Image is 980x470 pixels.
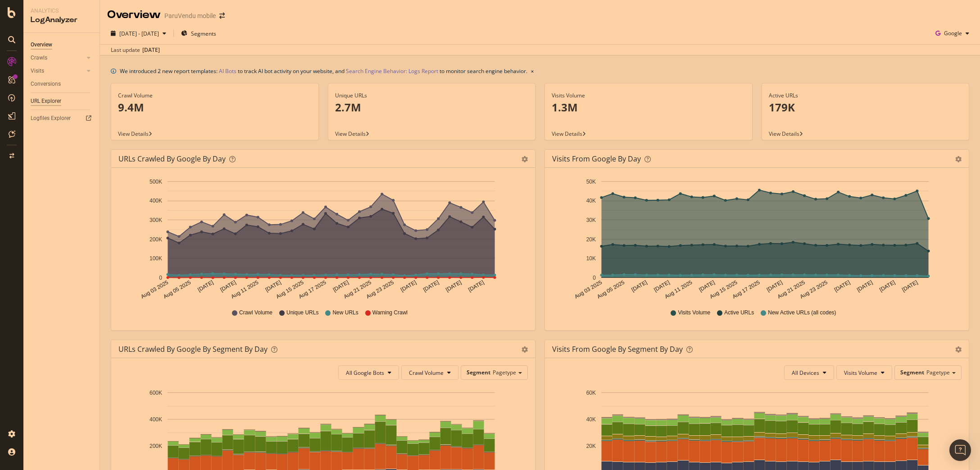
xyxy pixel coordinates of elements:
text: [DATE] [332,279,350,293]
span: Segment [900,369,924,376]
text: Aug 17 2025 [731,279,761,300]
div: Conversions [31,79,61,89]
text: [DATE] [264,279,282,293]
p: 9.4M [118,100,312,115]
text: Aug 15 2025 [709,279,739,300]
text: [DATE] [653,279,671,293]
div: Analytics [31,7,92,15]
span: New URLs [332,309,358,317]
text: [DATE] [856,279,874,293]
text: Aug 03 2025 [573,279,603,300]
a: Crawls [31,53,84,63]
text: Aug 23 2025 [799,279,829,300]
p: 179K [769,100,962,115]
a: URL Explorer [31,97,93,106]
div: ParuVendu mobile [164,11,216,20]
text: 50K [586,179,596,185]
div: We introduced 2 new report templates: to track AI bot activity on your website, and to monitor se... [120,66,527,76]
div: Overview [31,40,52,50]
div: Visits from Google By Segment By Day [552,345,683,354]
text: 30K [586,217,596,223]
text: [DATE] [631,279,649,293]
a: Search Engine Behavior: Logs Report [346,66,438,76]
div: Visits Volume [552,92,745,100]
span: [DATE] - [DATE] [119,30,159,37]
button: Segments [177,26,220,41]
text: Aug 17 2025 [298,279,327,300]
span: Pagetype [926,369,950,376]
div: Visits [31,66,44,76]
text: [DATE] [878,279,896,293]
text: [DATE] [698,279,716,293]
button: [DATE] - [DATE] [107,26,170,41]
div: [DATE] [142,46,160,54]
text: 200K [150,443,162,450]
div: gear [522,156,528,162]
button: Visits Volume [836,365,892,380]
span: Unique URLs [286,309,318,317]
text: [DATE] [445,279,463,293]
text: 20K [586,236,596,243]
text: 200K [150,236,162,243]
div: Active URLs [769,92,962,100]
text: 40K [586,198,596,204]
div: Unique URLs [335,92,529,100]
div: Visits from Google by day [552,154,641,163]
span: New Active URLs (all codes) [768,309,836,317]
span: Segment [467,369,490,376]
text: 100K [150,255,162,262]
div: Crawl Volume [118,92,312,100]
div: URLs Crawled by Google by day [118,154,226,163]
text: Aug 05 2025 [596,279,626,300]
a: AI Bots [219,66,236,76]
svg: A chart. [118,175,528,300]
text: 40K [586,416,596,423]
text: Aug 11 2025 [230,279,259,300]
text: [DATE] [219,279,237,293]
text: Aug 11 2025 [663,279,693,300]
div: A chart. [552,175,962,300]
span: Visits Volume [844,369,877,377]
div: Overview [107,7,161,23]
span: View Details [552,130,582,138]
text: 20K [586,443,596,450]
button: All Google Bots [338,365,399,380]
text: 60K [586,390,596,396]
div: gear [955,156,962,162]
text: 300K [150,217,162,223]
text: [DATE] [399,279,417,293]
span: Google [944,29,962,37]
p: 1.3M [552,100,745,115]
a: Logfiles Explorer [31,114,93,123]
text: Aug 21 2025 [343,279,372,300]
a: Conversions [31,79,93,89]
a: Visits [31,66,84,76]
text: 400K [150,198,162,204]
text: 600K [150,390,162,396]
text: 0 [593,275,596,281]
button: All Devices [784,365,834,380]
p: 2.7M [335,100,529,115]
text: [DATE] [467,279,485,293]
text: Aug 05 2025 [162,279,192,300]
div: info banner [111,66,969,76]
span: All Devices [792,369,819,377]
text: Aug 21 2025 [776,279,806,300]
div: Last update [111,46,160,54]
button: Google [932,26,973,41]
span: Active URLs [724,309,754,317]
text: 400K [150,416,162,423]
div: Logfiles Explorer [31,114,71,123]
div: LogAnalyzer [31,15,92,25]
text: [DATE] [901,279,919,293]
span: View Details [335,130,366,138]
span: Pagetype [493,369,516,376]
button: Crawl Volume [401,365,458,380]
text: [DATE] [766,279,784,293]
span: Segments [191,30,216,37]
div: URLs Crawled by Google By Segment By Day [118,345,268,354]
div: gear [955,346,962,353]
text: [DATE] [422,279,440,293]
div: Crawls [31,53,47,63]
